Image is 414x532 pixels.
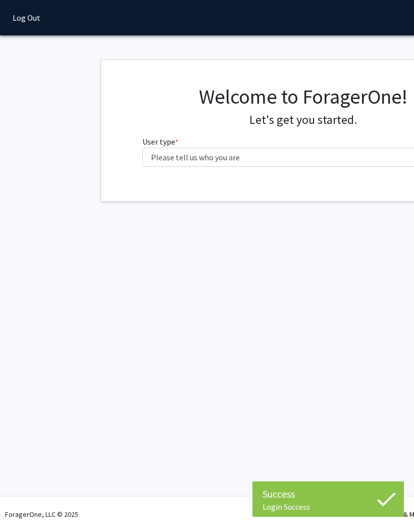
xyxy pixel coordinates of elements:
[263,486,394,502] div: Success
[5,497,78,532] div: ForagerOne, LLC © 2025
[263,502,394,512] div: Login Success
[142,136,178,148] label: User type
